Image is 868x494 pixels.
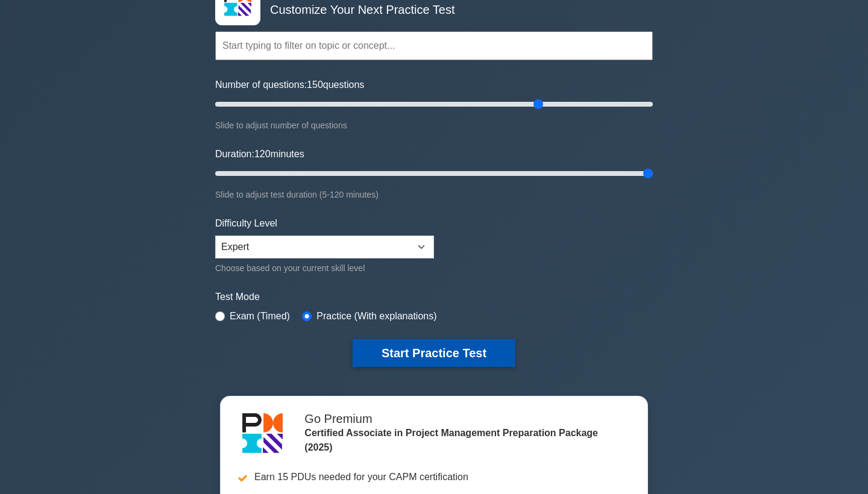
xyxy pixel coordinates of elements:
[307,80,323,90] span: 150
[215,261,434,275] div: Choose based on your current skill level
[215,118,653,133] div: Slide to adjust number of questions
[215,147,304,161] label: Duration: minutes
[215,187,653,202] div: Slide to adjust test duration (5-120 minutes)
[353,339,515,367] button: Start Practice Test
[215,290,653,304] label: Test Mode
[230,309,290,324] label: Exam (Timed)
[316,309,436,324] label: Practice (With explanations)
[215,216,277,231] label: Difficulty Level
[254,149,271,159] span: 120
[215,31,653,60] input: Start typing to filter on topic or concept...
[215,78,364,92] label: Number of questions: questions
